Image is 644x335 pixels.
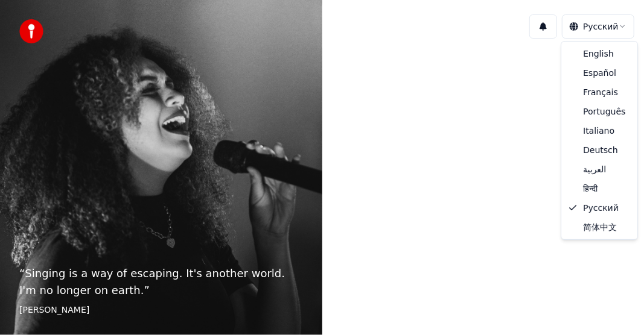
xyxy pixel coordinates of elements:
[583,163,606,175] span: العربية
[583,125,614,137] span: Italiano
[583,105,625,117] span: Português
[583,202,619,214] span: Русский
[583,86,618,98] span: Français
[583,221,617,233] span: 简体中文
[583,183,598,195] span: हिन्दी
[583,48,614,60] span: English
[583,67,616,79] span: Español
[583,144,618,156] span: Deutsch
